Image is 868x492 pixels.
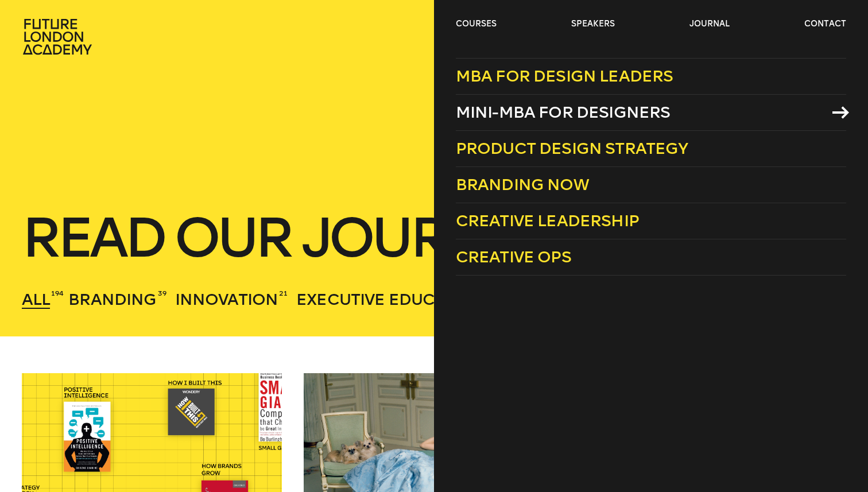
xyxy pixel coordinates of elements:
[689,18,730,30] a: journal
[456,95,846,131] a: Mini-MBA for Designers
[456,131,846,167] a: Product Design Strategy
[571,18,615,30] a: speakers
[456,239,846,276] a: Creative Ops
[456,139,688,158] span: Product Design Strategy
[456,103,671,122] span: Mini-MBA for Designers
[456,18,497,30] a: courses
[456,67,673,86] span: MBA for Design Leaders
[456,58,846,95] a: MBA for Design Leaders
[456,167,846,203] a: Branding Now
[456,211,639,230] span: Creative Leadership
[456,203,846,239] a: Creative Leadership
[456,175,589,194] span: Branding Now
[804,18,846,30] a: contact
[456,247,571,266] span: Creative Ops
